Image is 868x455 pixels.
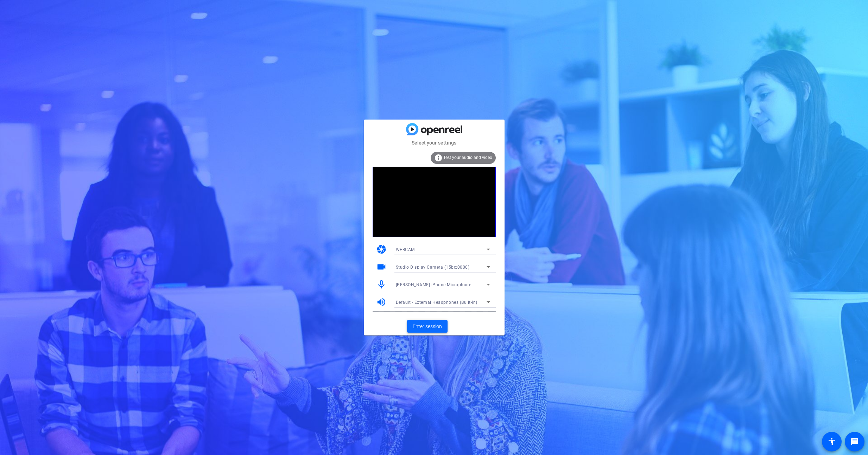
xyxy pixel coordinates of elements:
span: Default - External Headphones (Built-in) [396,300,477,305]
mat-icon: info [434,154,443,162]
span: WEBCAM [396,247,415,252]
mat-icon: message [850,437,859,446]
button: Enter session [407,320,448,333]
span: Studio Display Camera (15bc:0000) [396,265,470,270]
span: Enter session [413,323,442,330]
mat-icon: videocam [376,262,387,272]
mat-icon: volume_up [376,297,387,307]
mat-card-subtitle: Select your settings [364,139,505,147]
span: Test your audio and video [443,155,492,160]
mat-icon: mic_none [376,279,387,290]
span: [PERSON_NAME] iPhone Microphone [396,282,471,287]
mat-icon: camera [376,244,387,255]
mat-icon: accessibility [828,437,836,446]
img: blue-gradient.svg [406,123,462,135]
